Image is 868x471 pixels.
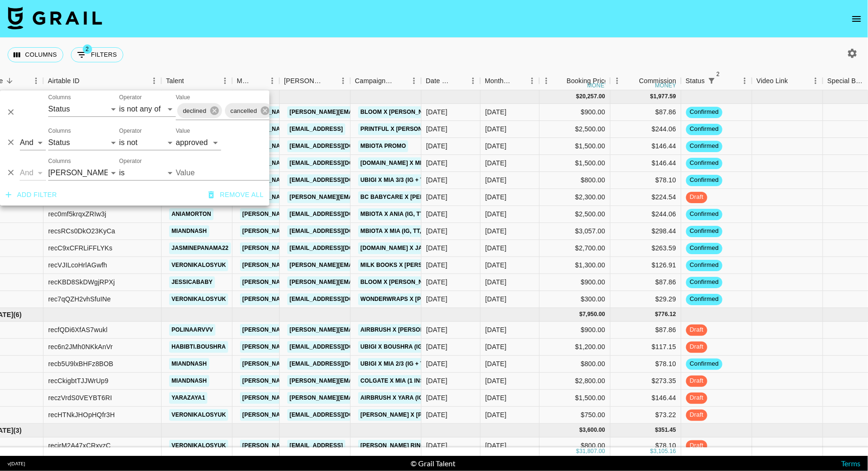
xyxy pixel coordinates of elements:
div: $1,300.00 [540,257,610,274]
div: rec6n2JMh0NKkAnVr [48,342,113,351]
button: open drawer [847,9,866,28]
a: [PERSON_NAME][EMAIL_ADDRESS][DOMAIN_NAME] [240,276,394,288]
div: Talent [166,72,184,90]
span: confirmed [686,278,722,287]
a: [EMAIL_ADDRESS] [287,123,345,135]
a: [EMAIL_ADDRESS][DOMAIN_NAME] [287,341,393,353]
span: confirmed [686,125,722,134]
span: 2 [83,44,92,54]
span: confirmed [686,210,722,219]
div: Aug '25 [485,342,507,351]
div: Sep '25 [485,158,507,168]
span: confirmed [686,227,722,236]
button: Menu [808,74,823,88]
label: Columns [48,94,71,102]
a: Ubigi x Mia 3/3 (IG + TT, 3 Stories) [358,174,464,186]
a: [PERSON_NAME][EMAIL_ADDRESS][DOMAIN_NAME] [240,440,394,452]
div: recVJILcoHrlAGwfh [48,260,107,270]
button: Sort [394,74,407,87]
div: 3,600.00 [583,426,605,434]
div: 18/08/2025 [426,410,447,420]
div: Sep '25 [485,209,507,219]
button: Show filters [705,74,718,87]
div: 18/08/2025 [426,107,447,117]
a: [PERSON_NAME] Ring x [PERSON_NAME] (1IG) [358,440,498,452]
a: [PERSON_NAME][EMAIL_ADDRESS][DOMAIN_NAME] [240,242,394,254]
div: $1,500.00 [540,390,610,407]
div: Date Created [426,72,453,90]
div: Airtable ID [43,72,161,90]
div: Sep '25 [485,141,507,151]
div: $29.29 [610,291,681,308]
button: Sort [788,74,801,87]
div: 16/06/2025 [426,441,447,450]
div: 18/08/2025 [426,277,447,287]
span: confirmed [686,261,722,270]
div: recfQDi6XfAS7wukl [48,325,107,334]
a: Mbiota Promo [358,140,408,152]
label: Operator [119,94,142,102]
div: $800.00 [540,437,610,454]
button: Delete [4,166,18,180]
button: Menu [265,74,279,88]
div: Status [686,72,705,90]
a: [PERSON_NAME][EMAIL_ADDRESS][DOMAIN_NAME] [240,293,394,305]
button: Sort [184,74,198,87]
div: recCkigbtTJJWrUp9 [48,376,109,385]
a: [PERSON_NAME][EMAIL_ADDRESS][PERSON_NAME][DOMAIN_NAME] [287,191,490,203]
a: [PERSON_NAME][EMAIL_ADDRESS][DOMAIN_NAME] [287,276,441,288]
button: Menu [525,74,539,88]
div: 2 active filters [705,74,718,87]
div: 11/08/2025 [426,192,447,202]
div: $800.00 [540,172,610,189]
a: [PERSON_NAME][EMAIL_ADDRESS][DOMAIN_NAME] [240,341,394,353]
div: $ [579,310,583,318]
div: recb5U9lxBHFz8BOB [48,359,113,368]
select: Logic operator [20,135,46,150]
span: draft [686,394,707,402]
div: 11/08/2025 [426,359,447,368]
div: Commission [639,72,677,90]
div: $2,300.00 [540,189,610,206]
button: Sort [79,74,93,87]
div: 18/08/2025 [426,393,447,402]
div: Campaign (Type) [355,72,394,90]
a: [EMAIL_ADDRESS][DOMAIN_NAME] [287,208,393,220]
div: $73.22 [610,407,681,424]
div: 7,950.00 [583,310,605,318]
a: [EMAIL_ADDRESS][DOMAIN_NAME] [287,174,393,186]
label: Value [176,127,190,135]
a: jasminepanama22 [169,242,231,254]
button: Remove all [205,186,267,204]
span: ( 3 ) [13,426,22,435]
a: [EMAIL_ADDRESS][DOMAIN_NAME] [287,140,393,152]
div: $244.06 [610,206,681,223]
a: polinaarvvv [169,324,215,336]
div: [PERSON_NAME] [284,72,323,90]
a: [PERSON_NAME] x [PERSON_NAME] (1 IG) [358,409,483,421]
div: Video Link [756,72,788,90]
button: Menu [610,74,624,88]
div: 11/08/2025 [426,175,447,185]
div: Sep '25 [485,294,507,304]
span: draft [686,377,707,385]
span: confirmed [686,176,722,185]
div: $117.15 [610,339,681,356]
span: 2 [713,69,723,79]
span: ( 6 ) [13,310,22,319]
a: Terms [841,459,860,468]
div: $1,200.00 [540,339,610,356]
button: Sort [3,74,16,87]
a: mBIOTA x Ania (IG, TT, 2 Stories) [358,208,461,220]
div: Sep '25 [485,260,507,270]
div: 18/08/2025 [426,243,447,253]
a: [PERSON_NAME][EMAIL_ADDRESS][DOMAIN_NAME] [240,375,394,387]
div: $224.54 [610,189,681,206]
div: $ [655,310,659,318]
a: [PERSON_NAME][EMAIL_ADDRESS][DOMAIN_NAME] [240,358,394,370]
div: v [DATE] [8,461,25,467]
div: Aug '25 [485,359,507,368]
div: $146.44 [610,155,681,172]
span: declined [177,105,212,116]
a: veronikalosyuk [169,440,228,452]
